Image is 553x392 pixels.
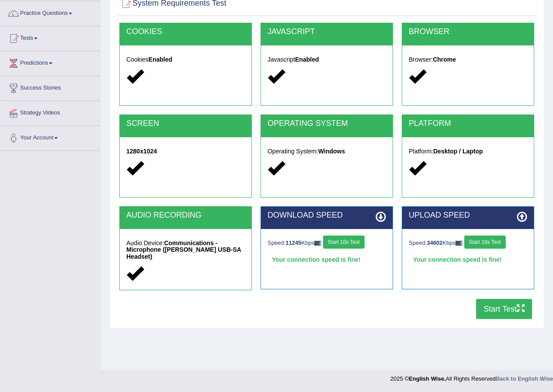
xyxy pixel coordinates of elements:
[409,253,527,266] div: Your connection speed is fine!
[433,56,456,63] strong: Chrome
[0,126,100,148] a: Your Account
[295,56,319,63] strong: Enabled
[268,211,386,220] h2: DOWNLOAD SPEED
[409,28,527,36] h2: BROWSER
[409,236,527,251] div: Speed: Kbps
[268,253,386,266] div: Your connection speed is fine!
[409,375,445,382] strong: English Wise.
[126,148,157,155] strong: 1280x1024
[409,148,527,155] h5: Platform:
[0,26,100,48] a: Tests
[268,119,386,128] h2: OPERATING SYSTEM
[496,375,553,382] a: Back to English Wise
[390,370,553,383] div: 2025 © All Rights Reserved
[476,299,532,319] button: Start Test
[149,56,172,63] strong: Enabled
[409,56,527,63] h5: Browser:
[285,239,301,246] strong: 11245
[268,28,386,36] h2: JAVASCRIPT
[0,1,100,23] a: Practice Questions
[268,56,386,63] h5: Javascript
[0,76,100,98] a: Success Stories
[456,241,463,246] img: ajax-loader-fb-connection.gif
[268,148,386,155] h5: Operating System:
[126,56,245,63] h5: Cookies
[126,28,245,36] h2: COOKIES
[323,236,365,249] button: Start 10s Test
[268,236,386,251] div: Speed: Kbps
[427,239,442,246] strong: 34602
[126,239,241,260] strong: Communications - Microphone ([PERSON_NAME] USB-SA Headset)
[126,119,245,128] h2: SCREEN
[464,236,506,249] button: Start 10s Test
[409,119,527,128] h2: PLATFORM
[0,101,100,123] a: Strategy Videos
[126,240,245,260] h5: Audio Device:
[314,241,321,246] img: ajax-loader-fb-connection.gif
[0,51,100,73] a: Predictions
[318,148,345,155] strong: Windows
[409,211,527,220] h2: UPLOAD SPEED
[433,148,483,155] strong: Desktop / Laptop
[126,211,245,220] h2: AUDIO RECORDING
